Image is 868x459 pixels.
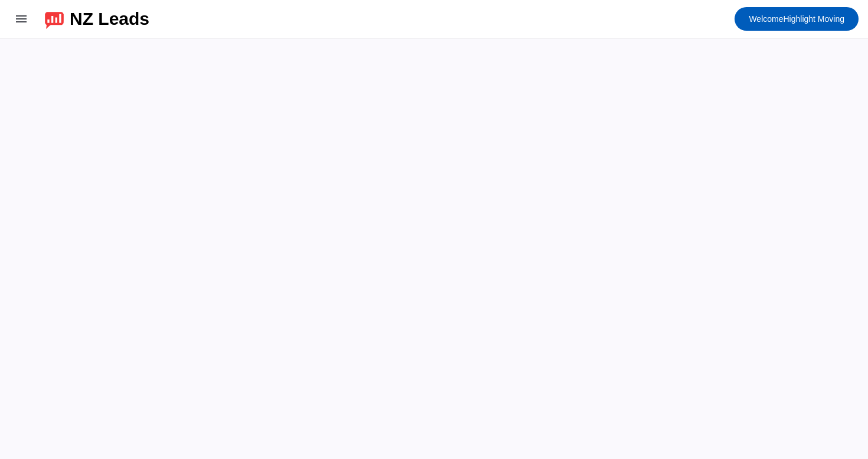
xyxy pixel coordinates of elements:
div: NZ Leads [70,11,149,27]
span: Welcome [749,14,783,24]
span: Highlight Moving [749,11,844,27]
button: WelcomeHighlight Moving [735,7,859,31]
mat-icon: menu [14,12,28,26]
img: logo [45,9,64,29]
